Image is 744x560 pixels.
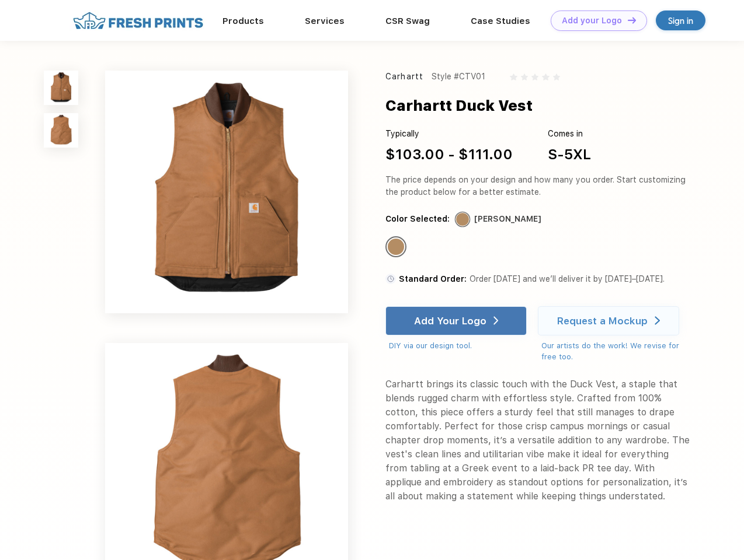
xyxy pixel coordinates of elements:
div: Carhartt Duck Vest [385,94,533,117]
div: Request a Mockup [557,315,648,327]
div: [PERSON_NAME] [474,213,541,225]
div: Comes in [548,128,591,140]
div: Sign in [668,14,693,27]
div: Typically [385,128,513,140]
img: white arrow [655,316,660,325]
img: func=resize&h=640 [105,71,348,313]
img: gray_star.svg [542,73,549,80]
a: Sign in [656,10,705,30]
img: standard order [385,274,396,284]
div: Carhartt Brown [388,239,404,255]
div: Add your Logo [562,16,622,26]
div: $103.00 - $111.00 [385,144,513,165]
img: func=resize&h=100 [44,113,78,148]
span: Order [DATE] and we’ll deliver it by [DATE]–[DATE]. [470,274,665,283]
div: Carhartt brings its classic touch with the Duck Vest, a staple that blends rugged charm with effo... [385,377,690,503]
img: white arrow [493,316,499,325]
img: func=resize&h=100 [44,71,78,105]
div: Add Your Logo [414,315,486,327]
img: fo%20logo%202.webp [69,10,207,31]
img: gray_star.svg [521,73,528,80]
div: Our artists do the work! We revise for free too. [541,340,690,363]
img: gray_star.svg [553,73,560,80]
a: Products [222,16,264,26]
div: Color Selected: [385,213,450,225]
img: gray_star.svg [510,73,517,80]
img: gray_star.svg [531,73,538,80]
div: DIY via our design tool. [389,340,527,352]
div: The price depends on your design and how many you order. Start customizing the product below for ... [385,174,690,198]
div: Carhartt [385,71,423,83]
div: Style #CTV01 [432,71,485,83]
div: S-5XL [548,144,591,165]
span: Standard Order: [399,274,467,283]
img: DT [628,17,636,23]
